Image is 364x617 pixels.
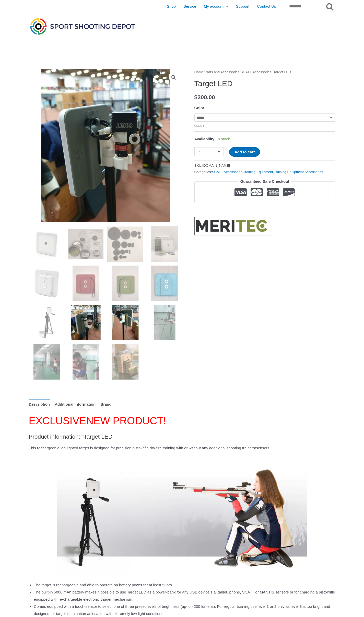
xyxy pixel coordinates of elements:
[212,170,242,174] a: SCATT Accessories
[147,226,182,262] img: Target LED - Image 4
[229,147,260,157] button: Add to cart
[100,399,111,410] a: Brand
[194,137,216,141] span: Availability:
[205,70,240,74] a: Parts and Accessories
[107,226,143,262] img: Target LED - Image 3
[34,581,335,589] li: The target is rechargeable and able to operate on battery power for at least 50hrs.
[238,178,291,185] legend: Guaranteed Safe Checkout
[34,589,335,603] li: The built-in 5000 mAh battery makes it possible to use Target LED as a power-bank for any USB dev...
[243,170,273,174] a: Training Equipment
[29,433,335,440] h2: Product information: “Target LED”
[274,170,323,174] a: Training Equipment Accessories
[194,79,335,88] h1: Target LED
[29,444,335,452] p: This rechargeable led-lighted target is designed for precision pistol/rifle dry-fire training wit...
[68,266,103,301] img: Target LED - Image 6
[194,162,230,169] span: SKU:
[68,226,103,262] img: Target LED - Image 2
[194,147,204,156] a: -
[202,164,230,167] span: [DOMAIN_NAME]
[29,305,64,340] img: Target LED - Image 9
[194,94,215,100] bdi: 200.00
[214,147,224,156] a: +
[147,266,182,301] img: Target LED - Image 8
[194,207,335,213] iframe: Customer reviews powered by Trustpilot
[107,344,143,380] img: Target LED - Image 15
[194,124,204,127] a: Clear options
[55,399,96,410] a: Additional information
[29,266,64,301] img: Target LED - Image 5
[107,266,143,301] img: Target LED - Image 7
[68,344,103,380] img: Target LED - Image 14
[194,217,271,235] a: MERITEC
[86,415,166,426] span: NEW PRODUCT!
[29,399,50,410] a: Description
[169,73,178,82] a: View full-screen image gallery
[107,305,143,340] img: Target LED - Image 11
[194,106,204,110] label: Color
[241,70,272,74] a: SCATT Accessories
[147,305,182,340] img: Target LED - Image 12
[29,17,136,36] img: Sport Shooting Depot
[194,69,335,76] nav: Breadcrumb
[194,94,198,100] span: $
[194,169,323,175] span: Categories: , ,
[29,226,64,262] img: Target LED
[29,344,64,380] img: Target LED - Image 13
[204,147,214,156] input: Product quantity
[194,70,204,74] a: Home
[217,137,230,141] span: In stock
[68,305,103,340] img: Target LED - Image 10
[325,2,335,11] button: Search
[29,415,86,426] span: EXCLUSIVE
